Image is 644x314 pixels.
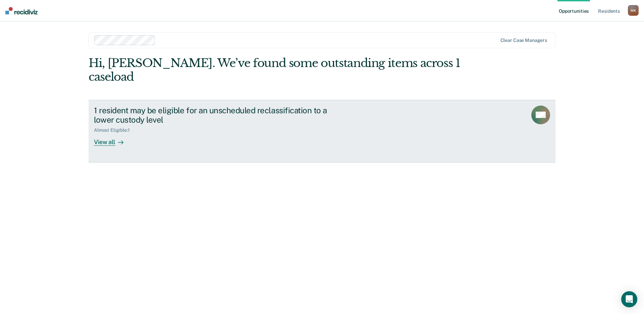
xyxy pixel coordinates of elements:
button: MK [628,5,639,16]
div: View all [94,133,131,146]
a: 1 resident may be eligible for an unscheduled reclassification to a lower custody levelAlmost Eli... [89,100,555,163]
div: Hi, [PERSON_NAME]. We’ve found some outstanding items across 1 caseload [89,56,462,84]
div: Clear case managers [500,38,547,43]
div: M K [628,5,639,16]
div: Open Intercom Messenger [621,291,637,307]
div: Almost Eligible : 1 [94,127,135,133]
div: 1 resident may be eligible for an unscheduled reclassification to a lower custody level [94,106,329,125]
img: Recidiviz [5,7,38,14]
